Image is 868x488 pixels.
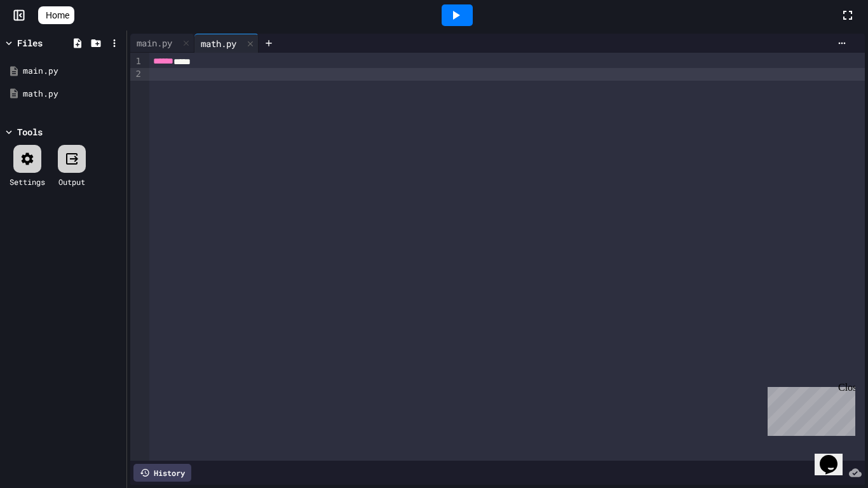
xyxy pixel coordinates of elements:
[17,36,43,50] div: Files
[194,37,243,50] div: math.py
[46,9,69,22] span: Home
[815,437,855,475] iframe: chat widget
[23,88,122,100] div: math.py
[23,65,122,78] div: main.py
[194,34,259,53] div: math.py
[10,176,45,187] div: Settings
[130,34,194,53] div: main.py
[133,464,191,482] div: History
[38,6,74,24] a: Home
[130,55,143,68] div: 1
[130,68,143,81] div: 2
[763,382,855,436] iframe: chat widget
[5,5,88,81] div: Chat with us now!Close
[130,36,179,50] div: main.py
[58,176,85,187] div: Output
[17,125,43,139] div: Tools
